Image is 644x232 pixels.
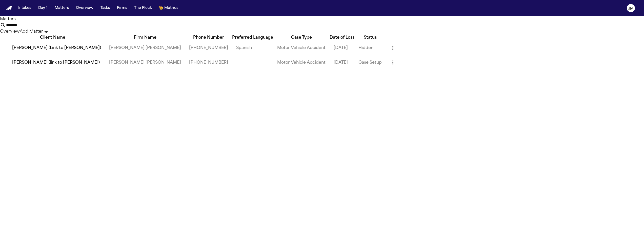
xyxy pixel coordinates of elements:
[105,35,185,41] div: Firm Name
[232,35,273,41] div: Preferred Language
[273,55,330,70] td: Motor Vehicle Accident
[105,41,185,55] td: [PERSON_NAME] [PERSON_NAME]
[354,55,386,70] td: Case Setup
[132,4,154,13] button: The Flock
[185,41,232,55] td: [PHONE_NUMBER]
[354,35,386,41] div: Status
[98,4,112,13] button: Tasks
[330,55,354,70] td: [DATE]
[105,55,185,70] td: [PERSON_NAME] [PERSON_NAME]
[273,41,330,55] td: Motor Vehicle Accident
[330,41,354,55] td: [DATE]
[6,6,12,11] img: Finch Logo
[232,41,273,55] td: Spanish
[185,35,232,41] div: Phone Number
[36,4,50,13] button: Day 1
[74,4,95,13] button: Overview
[20,29,43,35] button: Add Matter
[157,4,180,13] button: crownMetrics
[53,4,71,13] button: Matters
[16,4,33,13] button: Intakes
[354,41,386,55] td: Hidden
[6,6,12,11] a: Home
[273,35,330,41] div: Case Type
[330,35,354,41] div: Date of Loss
[115,4,129,13] button: Firms
[185,55,232,70] td: [PHONE_NUMBER]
